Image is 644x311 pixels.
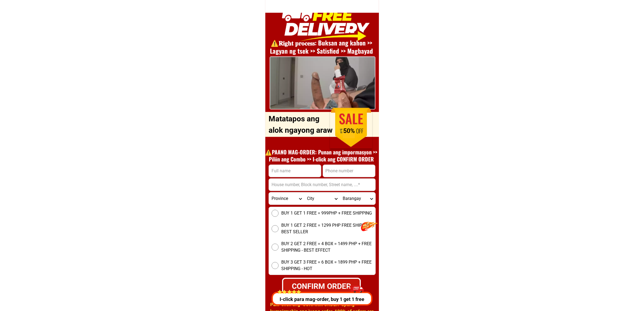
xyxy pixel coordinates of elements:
[284,109,369,132] h1: ORDER DITO
[281,210,372,216] span: BUY 1 GET 1 FREE = 999PHP + FREE SHIPPING
[340,192,375,205] select: Select commune
[272,262,279,269] input: BUY 3 GET 3 FREE = 6 BOX = 1899 PHP + FREE SHIPPING - HOT
[263,39,381,55] h1: ⚠️️𝐑𝐢𝐠𝐡𝐭 𝐩𝐫𝐨𝐜𝐞𝐬𝐬: Buksan ang kahon >> Lagyan ng tsek >> Satisfied >> Magbayad
[323,165,375,177] input: Input phone_number
[269,192,304,205] select: Select province
[281,259,375,272] span: BUY 3 GET 3 FREE = 6 BOX = 1899 PHP + FREE SHIPPING - HOT
[272,210,279,217] input: BUY 1 GET 1 FREE = 999PHP + FREE SHIPPING
[270,296,374,303] p: I-click para mag-order, buy 1 get 1 free
[262,148,380,163] h1: ⚠️️PAANO MAG-ORDER: Punan ang impormasyon >> Piliin ang Combo >> I-click ang CONFIRM ORDER
[272,225,279,232] input: BUY 1 GET 2 FREE = 1299 PHP FREE SHIPPING - BEST SELLER
[281,222,375,235] span: BUY 1 GET 2 FREE = 1299 PHP FREE SHIPPING - BEST SELLER
[281,241,375,254] span: BUY 2 GET 2 FREE = 4 BOX = 1499 PHP + FREE SHIPPING - BEST EFFECT
[283,280,360,292] div: CONFIRM ORDER
[336,127,363,135] h1: 50%
[272,244,279,251] input: BUY 2 GET 2 FREE = 4 BOX = 1499 PHP + FREE SHIPPING - BEST EFFECT
[304,192,340,205] select: Select district
[269,165,321,177] input: Input full_name
[269,113,335,136] p: Matatapos ang alok ngayong araw
[269,179,375,191] input: Input address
